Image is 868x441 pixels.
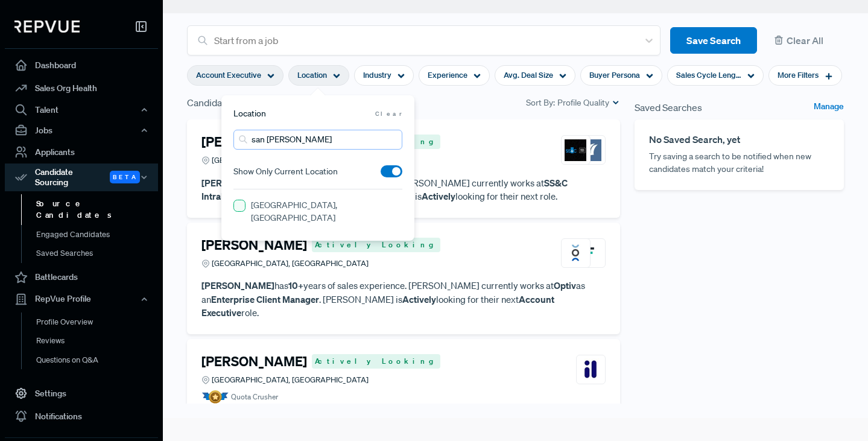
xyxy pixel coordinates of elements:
span: Actively Looking [312,238,440,252]
strong: Actively [402,293,436,305]
img: Forcepoint [580,242,601,264]
span: [GEOGRAPHIC_DATA] [212,154,288,166]
span: [GEOGRAPHIC_DATA], [GEOGRAPHIC_DATA] [212,258,369,269]
span: Account Executive [196,69,261,81]
span: Buyer Persona [589,69,640,81]
img: RepVue [14,21,80,33]
p: has years of sales experience. [PERSON_NAME] currently works at as an . [PERSON_NAME] is looking ... [201,279,606,320]
span: Candidates [187,95,235,110]
span: Industry [363,69,391,81]
button: RepVue Profile [5,289,158,309]
span: Sales Cycle Length [676,69,741,81]
strong: Actively [422,190,455,202]
h6: No Saved Search, yet [649,134,829,145]
h4: [PERSON_NAME] [201,354,307,369]
h4: [PERSON_NAME] [201,237,307,253]
button: Clear All [767,27,844,54]
button: Save Search [670,27,757,54]
p: has years of sales experience. [PERSON_NAME] currently works at as an . [PERSON_NAME] is looking ... [201,176,606,203]
a: Saved Searches [21,244,174,263]
span: Avg. Deal Size [504,69,553,81]
span: Experience [428,69,467,81]
span: Location [297,69,327,81]
strong: Enterprise Client Manager [211,293,319,305]
a: Profile Overview [21,313,174,332]
p: Try saving a search to be notified when new candidates match your criteria! [649,150,829,176]
button: Talent [5,100,158,120]
a: Notifications [5,405,158,428]
button: Jobs [5,120,158,141]
a: Questions on Q&A [21,351,174,370]
span: Saved Searches [635,100,702,115]
img: Quota Badge [201,390,229,404]
span: Profile Quality [557,97,609,109]
a: Engaged Candidates [21,225,174,244]
img: SS&C Intralinks [565,139,586,161]
a: Manage [814,100,844,115]
span: More Filters [778,69,819,81]
img: Imagine Learning [580,358,601,380]
a: Dashboard [5,54,158,77]
div: Candidate Sourcing [5,163,158,191]
span: Actively Looking [312,354,440,369]
span: [GEOGRAPHIC_DATA], [GEOGRAPHIC_DATA] [212,374,369,385]
a: Settings [5,382,158,405]
div: Sort By: [526,97,620,109]
a: Source Candidates [21,194,174,225]
img: Optiv [565,242,586,264]
span: Show Only Current Location [233,165,338,178]
span: Clear [375,109,402,118]
span: Location [233,107,266,120]
a: Reviews [21,331,174,351]
span: Beta [110,171,140,183]
button: Candidate Sourcing Beta [5,163,158,191]
a: Battlecards [5,266,158,289]
a: Applicants [5,141,158,163]
a: Sales Org Health [5,77,158,100]
strong: Optiv [554,279,576,291]
input: Search locations [233,130,402,150]
strong: [PERSON_NAME] [201,177,274,189]
strong: 10+ [288,279,303,291]
strong: [PERSON_NAME] [201,279,274,291]
img: PitchBook Data [580,139,601,161]
span: Quota Crusher [231,392,278,402]
label: [GEOGRAPHIC_DATA], [GEOGRAPHIC_DATA] [251,199,402,224]
h4: [PERSON_NAME] [201,134,307,150]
